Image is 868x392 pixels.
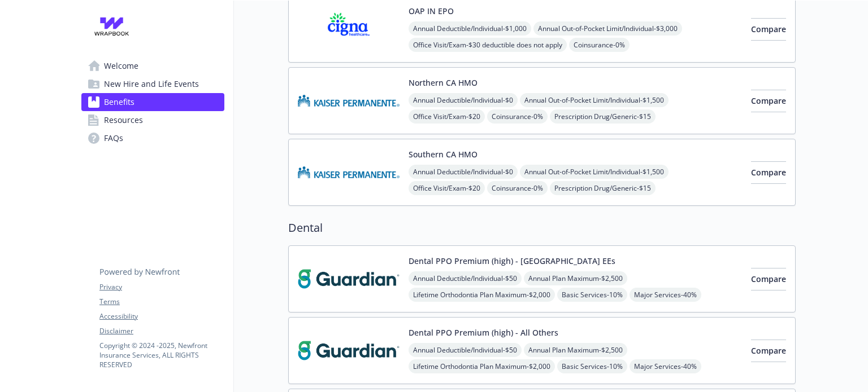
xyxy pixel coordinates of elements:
span: Annual Out-of-Pocket Limit/Individual - $1,500 [520,93,669,107]
span: Compare [751,95,786,106]
img: Guardian carrier logo [298,255,400,303]
span: Office Visit/Exam - $20 [409,109,485,124]
span: Annual Out-of-Pocket Limit/Individual - $3,000 [533,21,682,36]
button: Dental PPO Premium (high) - [GEOGRAPHIC_DATA] EEs [409,255,615,267]
p: Copyright © 2024 - 2025 , Newfront Insurance Services, ALL RIGHTS RESERVED [99,341,224,369]
a: Welcome [81,57,224,75]
span: Basic Services - 10% [557,288,627,302]
span: Annual Plan Maximum - $2,500 [524,343,627,357]
span: Coinsurance - 0% [487,109,548,124]
span: Compare [751,345,786,356]
span: Major Services - 40% [630,288,701,302]
a: Terms [99,297,224,307]
img: Guardian carrier logo [298,327,400,375]
span: Welcome [104,57,138,75]
span: Prescription Drug/Generic - $15 [550,109,656,124]
button: Compare [751,18,786,41]
span: Office Visit/Exam - $20 [409,181,485,195]
a: Benefits [81,93,224,111]
img: CIGNA carrier logo [298,5,400,53]
span: Coinsurance - 0% [569,38,630,52]
button: Compare [751,340,786,362]
button: Compare [751,268,786,290]
span: New Hire and Life Events [104,75,199,93]
img: Kaiser Permanente Insurance Company carrier logo [298,77,400,125]
button: Compare [751,161,786,184]
span: Compare [751,167,786,178]
span: Benefits [104,93,134,111]
span: Annual Deductible/Individual - $50 [409,271,522,285]
span: Lifetime Orthodontia Plan Maximum - $2,000 [409,288,555,302]
a: Resources [81,111,224,129]
button: Dental PPO Premium (high) - All Others [409,327,558,338]
span: Annual Deductible/Individual - $0 [409,93,518,107]
span: Annual Plan Maximum - $2,500 [524,271,627,285]
h2: Dental [288,219,796,236]
span: Lifetime Orthodontia Plan Maximum - $2,000 [409,359,555,373]
img: Kaiser Permanente Insurance Company carrier logo [298,148,400,196]
a: Privacy [99,282,224,292]
span: Compare [751,274,786,284]
a: FAQs [81,129,224,147]
span: Compare [751,24,786,34]
span: FAQs [104,129,123,147]
button: OAP IN EPO [409,5,454,17]
span: Coinsurance - 0% [487,181,548,195]
span: Annual Deductible/Individual - $0 [409,165,518,179]
button: Compare [751,90,786,112]
span: Major Services - 40% [630,359,701,373]
span: Annual Out-of-Pocket Limit/Individual - $1,500 [520,165,669,179]
a: Disclaimer [99,326,224,336]
span: Annual Deductible/Individual - $1,000 [409,21,531,36]
span: Annual Deductible/Individual - $50 [409,343,522,357]
span: Basic Services - 10% [557,359,627,373]
button: Southern CA HMO [409,148,478,160]
span: Prescription Drug/Generic - $15 [550,181,656,195]
button: Northern CA HMO [409,77,478,89]
a: Accessibility [99,311,224,321]
span: Resources [104,111,143,129]
a: New Hire and Life Events [81,75,224,93]
span: Office Visit/Exam - $30 deductible does not apply [409,38,567,52]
